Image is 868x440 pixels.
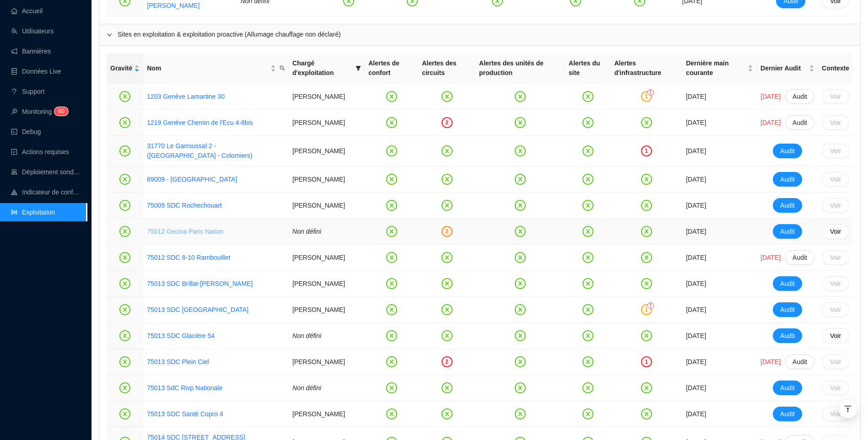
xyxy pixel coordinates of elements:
[773,224,802,239] button: Audit
[110,64,132,73] span: Gravité
[773,381,802,395] button: Audit
[386,226,397,237] span: close-circle
[830,305,841,315] span: Voir
[582,200,593,211] span: close-circle
[356,65,361,71] span: filter
[386,278,397,289] span: close-circle
[147,357,209,367] a: 75013 SDC Plein Ciel
[793,92,807,102] span: Audit
[119,174,130,185] span: close-circle
[822,381,849,395] button: Voir
[582,117,593,128] span: close-circle
[11,88,44,95] a: questionSupport
[830,201,841,210] span: Voir
[147,253,230,263] a: 75012 SDC 8-10 Rambouillet
[119,330,130,341] span: close-circle
[147,92,225,102] a: 1203 Genève Lamartine 30
[773,144,802,158] button: Audit
[11,168,81,176] a: clusterDéploiement sondes
[641,226,652,237] span: close-circle
[143,53,289,84] th: Nom
[386,304,397,315] span: close-circle
[442,117,453,128] div: 2
[442,226,453,237] div: 2
[793,118,807,128] span: Audit
[822,328,849,343] button: Voir
[830,146,841,156] span: Voir
[147,142,253,159] a: 31770 Le Garroussal 2 - ([GEOGRAPHIC_DATA] - Colomiers)
[822,407,849,421] button: Voir
[442,304,453,315] span: close-circle
[442,278,453,289] span: close-circle
[515,117,526,128] span: close-circle
[147,331,215,341] a: 75013 SDC Glacière 54
[641,382,652,393] span: close-circle
[686,59,746,78] span: Dernière main courante
[682,84,757,110] td: [DATE]
[292,228,321,235] span: Non défini
[682,375,757,401] td: [DATE]
[418,53,475,84] th: Alertes des circuits
[119,117,130,128] span: close-circle
[292,358,345,365] span: [PERSON_NAME]
[119,145,130,156] span: close-circle
[785,115,814,130] button: Audit
[785,250,814,265] button: Audit
[682,297,757,323] td: [DATE]
[822,302,849,317] button: Voir
[61,108,65,114] span: 0
[118,30,853,39] span: Sites en exploitation & exploitation proactive (Allumage chauffage non déclaré)
[582,91,593,102] span: close-circle
[442,408,453,419] span: close-circle
[515,278,526,289] span: close-circle
[780,201,795,210] span: Audit
[292,147,345,155] span: [PERSON_NAME]
[147,201,221,210] a: 75009 SDC Rochechouart
[641,145,652,156] div: 1
[582,356,593,367] span: close-circle
[822,172,849,187] button: Voir
[119,408,130,419] span: close-circle
[386,252,397,263] span: close-circle
[147,119,253,126] a: 1219 Genève Chemin de l'Ecu 4-8bis
[780,331,795,341] span: Audit
[386,330,397,341] span: close-circle
[793,357,807,367] span: Audit
[386,382,397,393] span: close-circle
[822,198,849,213] button: Voir
[822,224,849,239] button: Voir
[292,59,352,78] span: Chargé d'exploitation
[582,304,593,315] span: close-circle
[822,115,849,130] button: Voir
[147,254,230,261] a: 75012 SDC 8-10 Rambouillet
[11,108,65,115] a: monitorMonitoring60
[682,136,757,166] td: [DATE]
[147,384,222,392] a: 75013 SdC Rivp Nationale
[647,89,654,96] div: !
[442,330,453,341] span: close-circle
[830,357,841,367] span: Voir
[11,68,61,75] a: databaseDonnées Live
[773,328,802,343] button: Audit
[292,410,345,418] span: [PERSON_NAME]
[11,188,81,196] a: heat-mapIndicateur de confort
[147,306,248,313] a: 75013 SDC [GEOGRAPHIC_DATA]
[292,254,345,261] span: [PERSON_NAME]
[107,32,112,38] span: expanded
[780,279,795,289] span: Audit
[682,271,757,297] td: [DATE]
[582,408,593,419] span: close-circle
[292,176,345,183] span: [PERSON_NAME]
[822,144,849,158] button: Voir
[682,245,757,271] td: [DATE]
[99,24,860,45] div: Sites en exploitation & exploitation proactive (Allumage chauffage non déclaré)
[822,250,849,265] button: Voir
[793,253,807,263] span: Audit
[386,91,397,102] span: close-circle
[515,408,526,419] span: close-circle
[780,383,795,393] span: Audit
[647,302,654,309] div: !
[773,276,802,291] button: Audit
[582,145,593,156] span: close-circle
[147,383,222,393] a: 75013 SdC Rivp Nationale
